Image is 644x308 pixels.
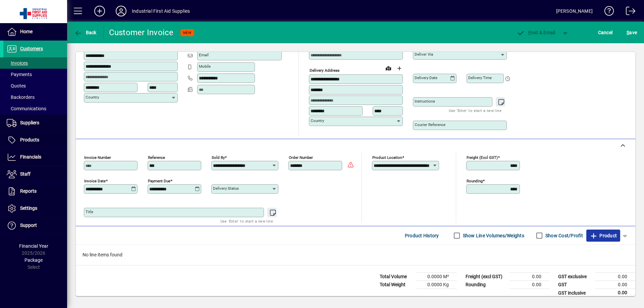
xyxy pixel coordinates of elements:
span: Package [24,257,43,263]
td: 0.00 [509,281,549,289]
td: 0.00 [509,273,549,281]
mat-label: Title [86,209,93,214]
span: P [528,30,531,35]
button: Choose address [394,63,405,74]
mat-label: Email [199,53,209,57]
mat-label: Freight (excl GST) [467,155,498,160]
span: Staff [20,171,31,177]
mat-label: Mobile [199,64,211,69]
span: Product History [405,230,439,241]
a: Quotes [3,80,67,91]
mat-hint: Use 'Enter' to start a new line [449,107,501,114]
span: S [627,30,629,35]
button: Product [586,230,620,242]
label: Show Line Volumes/Weights [462,232,524,239]
span: Cancel [598,27,613,38]
span: Payments [7,72,32,77]
td: Rounding [462,281,509,289]
span: Home [20,29,33,34]
span: ave [627,27,637,38]
td: Total Volume [376,273,417,281]
mat-label: Deliver via [415,52,433,57]
app-page-header-button: Back [67,26,104,39]
td: 0.00 [595,273,635,281]
mat-hint: Use 'Enter' to start a new line [220,217,273,225]
a: Communications [3,103,67,114]
td: 0.00 [595,289,635,297]
mat-label: Invoice number [84,155,111,160]
span: NEW [183,30,192,35]
a: Logout [621,1,636,23]
mat-label: Reference [148,155,165,160]
a: Support [3,217,67,234]
span: Financial Year [19,243,48,249]
span: Products [20,137,39,142]
span: Support [20,223,37,228]
a: Home [3,23,67,40]
mat-label: Product location [372,155,402,160]
td: Freight (excl GST) [462,273,509,281]
mat-label: Rounding [467,179,483,183]
mat-label: Payment due [148,179,170,183]
mat-label: Delivery date [415,75,437,80]
button: Save [625,26,639,39]
a: Payments [3,69,67,80]
a: Invoices [3,57,67,69]
span: Backorders [7,95,35,100]
mat-label: Invoice date [84,179,106,183]
button: Back [72,26,98,39]
mat-label: Delivery time [468,75,492,80]
button: Product History [402,230,442,242]
td: 0.00 [595,281,635,289]
button: Post & Email [513,26,559,39]
span: Back [74,30,97,35]
div: Industrial First Aid Supplies [132,6,190,16]
mat-label: Delivery status [213,186,239,191]
td: GST [555,281,595,289]
td: GST exclusive [555,273,595,281]
a: Staff [3,166,67,183]
a: Financials [3,149,67,166]
button: Add [89,5,110,17]
td: 0.0000 M³ [417,273,457,281]
a: Products [3,132,67,148]
span: Suppliers [20,120,39,125]
a: Reports [3,183,67,200]
a: Backorders [3,91,67,103]
mat-label: Instructions [415,99,435,104]
button: Profile [110,5,132,17]
span: Quotes [7,83,26,88]
span: Product [590,230,617,241]
mat-label: Order number [289,155,313,160]
span: Customers [20,46,43,51]
span: Invoices [7,60,28,66]
span: Settings [20,205,37,211]
span: ost & Email [517,30,555,35]
div: [PERSON_NAME] [556,6,593,16]
a: View on map [383,63,394,73]
span: Communications [7,106,46,111]
mat-label: Sold by [212,155,225,160]
mat-label: Country [311,118,324,123]
mat-label: Country [86,95,99,100]
td: 0.0000 Kg [417,281,457,289]
td: Total Weight [376,281,417,289]
div: No line items found [76,245,635,265]
a: Suppliers [3,115,67,131]
a: Settings [3,200,67,217]
span: Financials [20,154,41,160]
td: GST inclusive [555,289,595,297]
mat-label: Courier Reference [415,122,445,127]
a: Knowledge Base [599,1,614,23]
span: Reports [20,188,37,194]
div: Customer Invoice [109,27,174,38]
button: Cancel [596,26,614,39]
label: Show Cost/Profit [544,232,583,239]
